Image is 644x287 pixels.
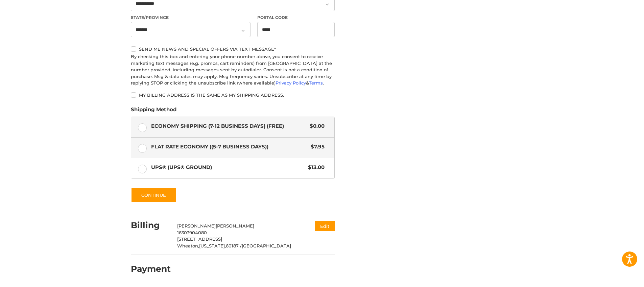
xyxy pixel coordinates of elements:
span: [PERSON_NAME] [177,223,216,229]
div: By checking this box and entering your phone number above, you consent to receive marketing text ... [131,53,335,87]
span: $0.00 [306,122,325,130]
button: Edit [315,221,335,231]
label: My billing address is the same as my shipping address. [131,92,335,98]
span: [STREET_ADDRESS] [177,236,222,242]
button: Continue [131,187,177,203]
label: Send me news and special offers via text message* [131,46,335,52]
a: Terms [309,80,323,86]
span: $7.95 [307,143,325,151]
h2: Payment [131,264,171,274]
span: Flat Rate Economy ((5-7 Business Days)) [151,143,308,151]
span: 60187 / [226,243,242,248]
span: [PERSON_NAME] [216,223,254,229]
h2: Billing [131,220,170,231]
legend: Shipping Method [131,106,176,117]
span: $13.00 [305,164,325,171]
span: UPS® (UPS® Ground) [151,164,305,171]
a: Privacy Policy [276,80,306,86]
label: Postal Code [257,15,335,21]
span: Wheaton, [177,243,199,248]
span: [GEOGRAPHIC_DATA] [242,243,291,248]
span: 16303904080 [177,230,207,235]
span: Economy Shipping (7-12 Business Days) (Free) [151,122,307,130]
span: [US_STATE], [199,243,226,248]
label: State/Province [131,15,251,21]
